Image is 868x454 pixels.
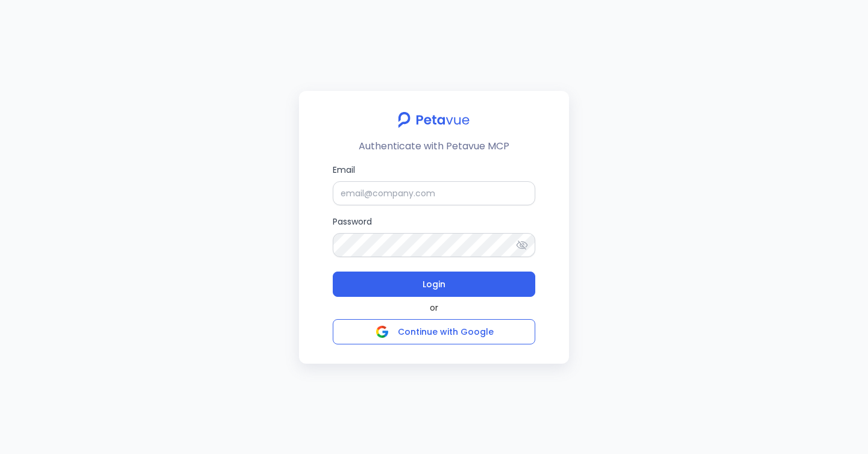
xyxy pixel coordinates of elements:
span: Continue with Google [398,326,494,338]
button: Continue with Google [333,319,535,344]
input: Email [333,181,535,205]
span: Login [423,276,445,293]
img: petavue logo [390,105,477,134]
label: Email [333,163,535,205]
input: Password [333,233,535,257]
span: or [430,302,438,314]
p: Authenticate with Petavue MCP [359,139,509,154]
label: Password [333,215,535,257]
button: Login [333,272,535,297]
